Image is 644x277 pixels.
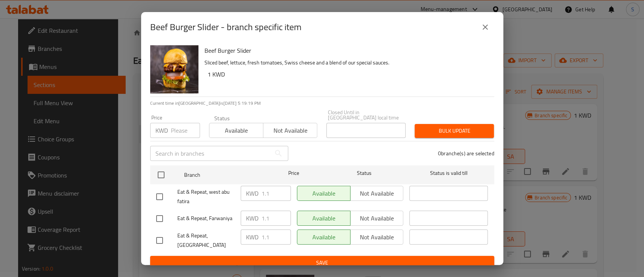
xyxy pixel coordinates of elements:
[409,168,488,178] span: Status is valid till
[150,45,198,93] img: Beef Burger Slider
[246,214,258,223] p: KWD
[209,123,263,138] button: Available
[325,168,403,178] span: Status
[266,125,314,136] span: Not available
[246,189,258,198] p: KWD
[261,230,291,245] input: Please enter price
[177,231,235,250] span: Eat & Repeat, [GEOGRAPHIC_DATA]
[421,126,488,136] span: Bulk update
[212,125,260,136] span: Available
[184,170,263,180] span: Branch
[263,123,317,138] button: Not available
[476,18,494,36] button: close
[204,58,488,67] p: Sliced ​​beef, lettuce, fresh tomatoes, Swiss cheese and a blend of our special sauces.
[204,45,488,56] h6: Beef Burger Slider
[150,256,494,270] button: Save
[177,214,235,223] span: Eat & Repeat, Farwaniya
[415,124,494,138] button: Bulk update
[155,126,168,135] p: KWD
[150,146,271,161] input: Search in branches
[150,21,301,33] h2: Beef Burger Slider - branch specific item
[261,186,291,201] input: Please enter price
[171,123,200,138] input: Please enter price
[150,100,494,107] p: Current time in [GEOGRAPHIC_DATA] is [DATE] 5:19:19 PM
[246,233,258,242] p: KWD
[207,69,488,80] h6: 1 KWD
[269,168,319,178] span: Price
[438,150,494,157] p: 0 branche(s) are selected
[156,258,488,268] span: Save
[261,211,291,226] input: Please enter price
[177,187,235,206] span: Eat & Repeat, west abu fatira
